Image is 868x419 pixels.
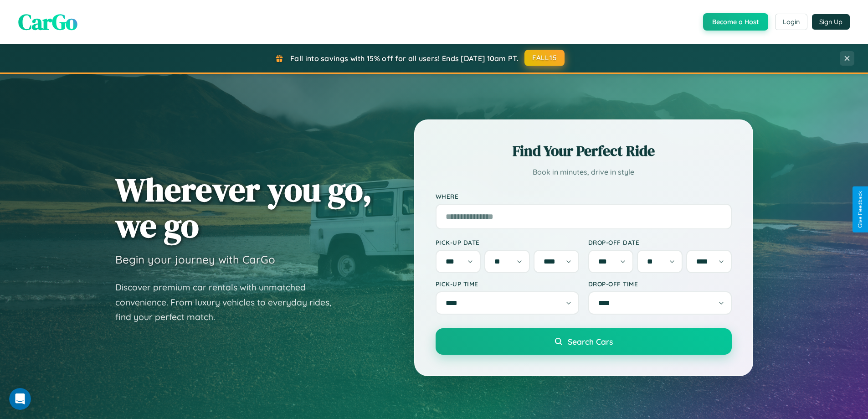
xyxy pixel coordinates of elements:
span: CarGo [18,7,77,37]
button: FALL15 [524,50,565,66]
span: Fall into savings with 15% off for all users! Ends [DATE] 10am PT. [290,54,519,63]
p: Discover premium car rentals with unmatched convenience. From luxury vehicles to everyday rides, ... [115,280,343,325]
button: Login [775,14,807,30]
span: Search Cars [568,336,613,347]
div: Give Feedback [857,191,863,228]
label: Drop-off Time [588,280,732,288]
button: Become a Host [703,13,768,31]
h2: Find Your Perfect Ride [436,141,732,161]
label: Pick-up Date [436,238,579,246]
iframe: Intercom live chat [9,388,31,410]
p: Book in minutes, drive in style [436,166,732,179]
button: Search Cars [436,328,732,355]
label: Drop-off Date [588,238,732,246]
h1: Wherever you go, we go [115,171,372,243]
button: Sign Up [812,14,850,30]
label: Where [436,192,732,200]
label: Pick-up Time [436,280,579,288]
h3: Begin your journey with CarGo [115,253,275,266]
